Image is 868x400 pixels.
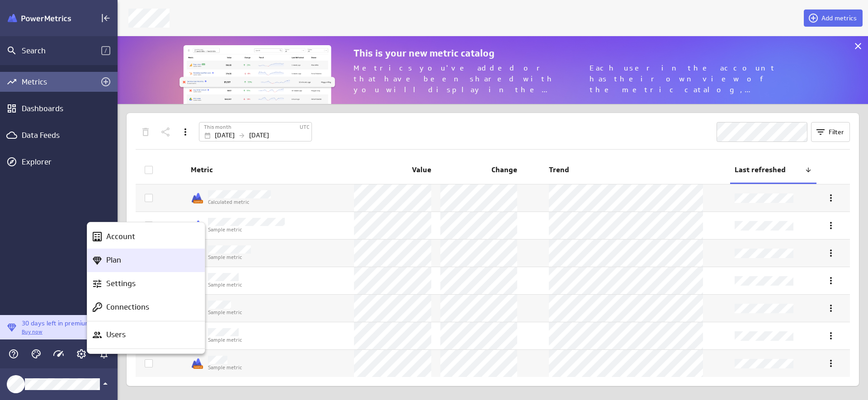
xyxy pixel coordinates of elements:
div: Plan [87,249,205,272]
p: Plan [106,254,121,266]
div: Users [87,323,205,347]
div: Account [87,225,205,249]
p: Users [106,329,126,340]
p: Connections [106,301,149,313]
p: Settings [106,278,136,289]
p: Account [106,231,135,242]
div: Connections [87,296,205,319]
div: Settings [87,272,205,296]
